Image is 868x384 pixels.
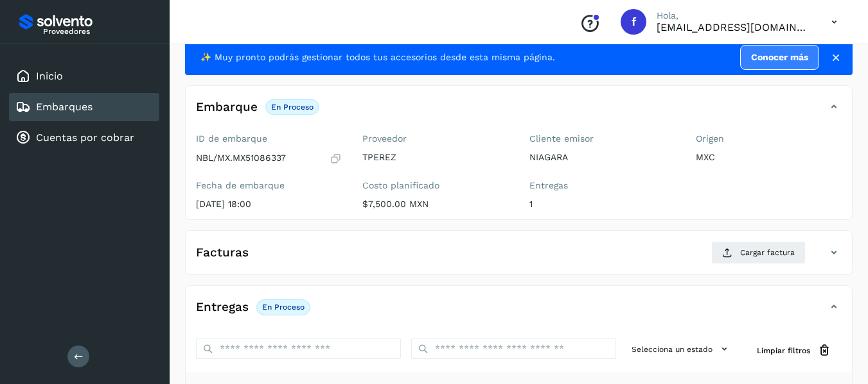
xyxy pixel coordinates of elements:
[196,100,258,115] h4: Embarque
[657,10,811,21] p: Hola,
[362,199,508,210] p: $7,500.00 MXN
[529,180,675,191] label: Entregas
[362,133,508,144] label: Proveedor
[36,131,134,144] a: Cuentas por cobrar
[362,152,508,163] p: TPEREZ
[196,133,342,144] label: ID de embarque
[757,345,810,356] span: Limpiar filtros
[529,199,675,210] p: 1
[36,70,63,82] a: Inicio
[362,180,508,191] label: Costo planificado
[196,180,342,191] label: Fecha de embarque
[696,152,842,163] p: MXC
[186,296,852,328] div: EntregasEn proceso
[747,338,842,362] button: Limpiar filtros
[196,246,249,260] h4: Facturas
[196,199,342,210] p: [DATE] 18:00
[740,247,795,258] span: Cargar factura
[529,152,675,163] p: NIAGARA
[657,21,811,33] p: finanzastransportesperez@gmail.com
[9,62,159,90] div: Inicio
[9,124,159,152] div: Cuentas por cobrar
[186,96,852,128] div: EmbarqueEn proceso
[9,93,159,121] div: Embarques
[43,27,154,36] p: Proveedores
[271,103,314,112] p: En proceso
[626,338,736,360] button: Selecciona un estado
[711,241,806,264] button: Cargar factura
[740,45,819,70] a: Conocer más
[262,303,305,312] p: En proceso
[36,101,93,113] a: Embarques
[696,133,842,144] label: Origen
[200,51,555,64] span: ✨ Muy pronto podrás gestionar todos tus accesorios desde esta misma página.
[529,133,675,144] label: Cliente emisor
[186,241,852,274] div: FacturasCargar factura
[196,300,249,315] h4: Entregas
[196,153,286,163] p: NBL/MX.MX51086337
